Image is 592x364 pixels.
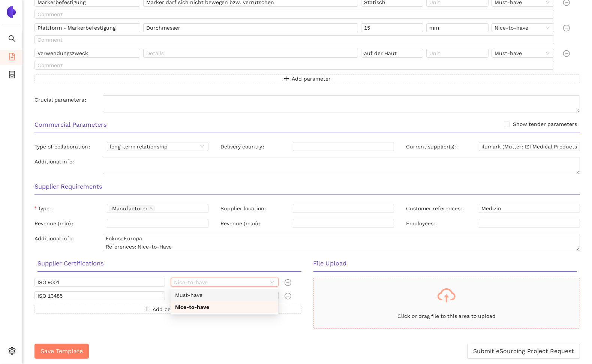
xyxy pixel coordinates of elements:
[314,312,580,320] p: Click or drag file to this area to upload
[103,95,580,112] textarea: Crucial parameters
[109,205,155,211] span: Manufacturer
[34,305,301,314] button: plusAdd certificate
[220,219,263,228] label: Revenue (max)
[149,207,153,211] span: close
[144,307,150,313] span: plus
[220,142,267,151] label: Delivery country
[495,24,551,32] span: Nice-to-have
[34,95,89,104] label: Crucial parameters
[37,259,301,268] h3: Supplier Certifications
[34,204,55,213] label: Type
[479,204,580,213] input: Customer references
[284,76,289,82] span: plus
[495,49,551,57] span: Must-have
[479,219,580,228] input: Employees
[285,279,291,286] span: minus-circle
[110,142,205,151] span: long-term relationship
[563,50,570,57] span: minus-circle
[361,23,423,32] input: Value
[34,49,140,58] input: Name
[313,259,577,268] h3: File Upload
[103,234,580,251] textarea: Additional info
[5,6,17,18] img: Logo
[143,23,358,32] input: Details
[34,291,165,300] input: Name, e.g. ISO 9001 or RoHS
[34,35,554,44] input: Comment
[8,50,16,65] span: file-add
[285,293,291,300] span: minus-circle
[467,344,580,359] button: Submit eSourcing Project Request
[510,120,580,128] span: Show tender parameters
[153,305,191,313] span: Add certificate
[200,206,204,211] span: close-circle
[112,206,148,211] span: Manufacturer
[34,142,93,151] label: Type of collaboration
[34,344,89,359] button: Save Template
[34,61,554,70] input: Comment
[107,219,208,228] input: Revenue (min)
[292,75,331,83] span: Add parameter
[174,278,276,286] span: Nice-to-have
[175,291,274,299] div: Must-have
[34,234,78,243] label: Additional info
[406,219,439,228] label: Employees
[361,49,423,58] input: Value
[406,204,466,213] label: Customer references
[103,157,580,174] textarea: Additional info
[34,157,78,166] label: Additional info
[34,74,580,83] button: plusAdd parameter
[8,68,16,83] span: container
[8,345,16,360] span: setting
[171,301,278,313] div: Nice-to-have
[34,182,580,192] h3: Supplier Requirements
[293,219,394,228] input: Revenue (max)
[426,23,489,32] input: Unit
[479,142,580,151] input: Current supplier(s)
[175,303,274,311] div: Nice-to-have
[473,346,574,356] span: Submit eSourcing Project Request
[34,10,554,19] input: Comment
[34,219,76,228] label: Revenue (min)
[438,286,456,304] span: cloud-upload
[40,346,83,356] span: Save Template
[426,49,489,58] input: Unit
[8,32,16,47] span: search
[34,120,580,130] h3: Commercial Parameters
[34,23,140,32] input: Name
[220,204,270,213] label: Supplier location
[563,25,570,31] span: minus-circle
[200,144,204,149] span: close-circle
[314,278,580,328] span: cloud-uploadClick or drag file to this area to upload
[143,49,358,58] input: Details
[34,278,165,287] input: Name, e.g. ISO 9001 or RoHS
[406,142,460,151] label: Current supplier(s)
[171,289,278,301] div: Must-have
